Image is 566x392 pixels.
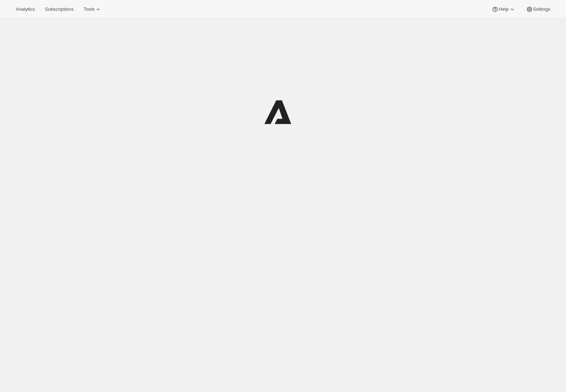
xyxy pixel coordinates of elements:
[16,6,35,12] span: Analytics
[83,6,95,12] span: Tools
[499,6,508,12] span: Help
[11,4,39,14] button: Analytics
[487,4,520,14] button: Help
[79,4,106,14] button: Tools
[45,6,73,12] span: Subscriptions
[522,4,555,14] button: Settings
[533,6,550,12] span: Settings
[40,4,78,14] button: Subscriptions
